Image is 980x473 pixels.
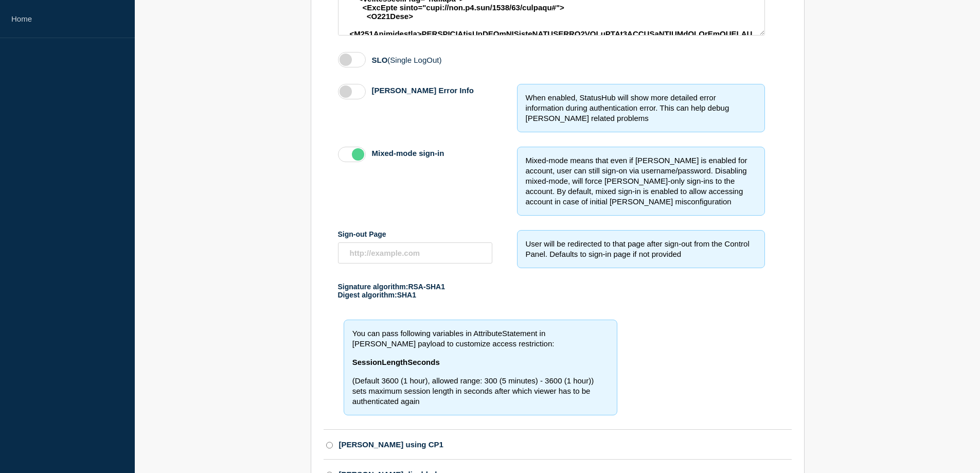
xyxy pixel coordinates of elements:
span: SHA1 [397,291,416,299]
div: [PERSON_NAME] using CP1 [339,440,443,449]
span: (Single LogOut) [387,56,441,64]
label: [PERSON_NAME] Error Info [372,86,474,99]
div: You can pass following variables in AttributeStatement in [PERSON_NAME] payload to customize acce... [344,320,617,415]
label: SLO [372,56,442,64]
div: When enabled, StatusHub will show more detailed error information during authentication error. Th... [517,84,765,132]
span: RSA-SHA1 [408,283,445,291]
div: Sign-out Page [338,230,492,238]
p: Signature algorithm: [338,283,765,291]
div: User will be redirected to that page after sign-out from the Control Panel. Defaults to sign-in p... [517,230,765,268]
input: Sign-out Page [338,242,492,264]
div: Mixed-mode means that even if [PERSON_NAME] is enabled for account, user can still sign-on via us... [517,147,765,216]
div: (Default 3600 (1 hour), allowed range: 300 (5 minutes) - 3600 (1 hour)) sets maximum session leng... [352,357,609,407]
p: Digest algorithm: [338,291,765,299]
label: Mixed-mode sign-in [372,149,444,162]
p: SessionLengthSeconds [352,357,609,367]
input: SAML using CP1 [326,442,333,449]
